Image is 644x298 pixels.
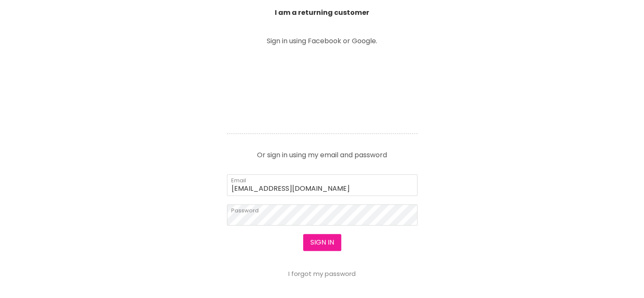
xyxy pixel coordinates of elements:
[303,234,341,251] button: Sign in
[227,145,417,159] p: Or sign in using my email and password
[275,8,369,17] b: I am a returning customer
[227,56,417,120] iframe: Social Login Buttons
[288,269,356,278] a: I forgot my password
[227,38,417,45] p: Sign in using Facebook or Google.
